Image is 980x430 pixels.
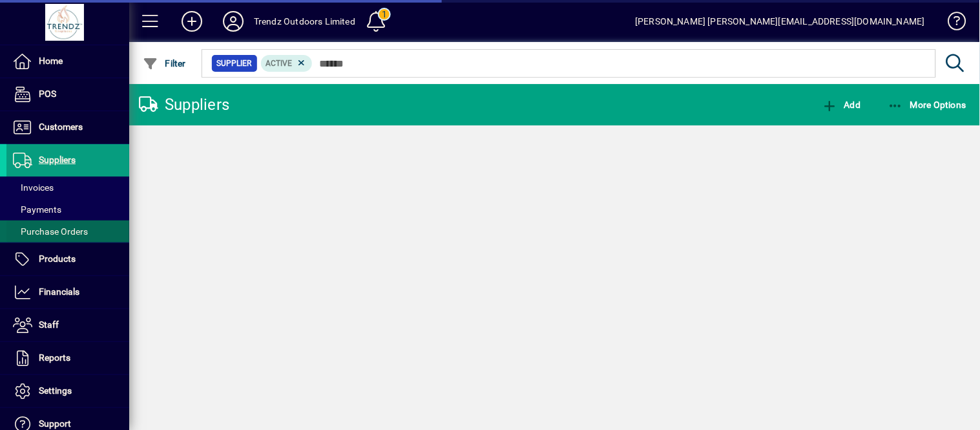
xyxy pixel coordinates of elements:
span: Invoices [13,182,54,193]
a: Customers [6,111,129,144]
span: Financials [39,286,79,297]
a: Staff [6,309,129,341]
span: Support [39,418,71,429]
button: More Options [885,93,970,116]
a: Knowledge Base [938,3,964,45]
span: Settings [39,385,72,396]
div: Trendz Outdoors Limited [254,11,355,32]
span: Add [822,100,860,110]
span: Supplier [217,57,252,70]
a: Financials [6,276,129,308]
span: Active [266,59,293,68]
button: Add [818,93,864,116]
a: Invoices [6,177,129,199]
button: Profile [213,10,254,33]
span: Customers [39,122,83,132]
mat-chip: Activation Status: Active [261,55,313,72]
a: Settings [6,375,129,407]
span: Reports [39,352,70,363]
button: Filter [140,52,189,75]
span: Suppliers [39,155,76,165]
span: More Options [888,100,967,110]
button: Add [171,10,213,33]
a: Home [6,45,129,78]
div: [PERSON_NAME] [PERSON_NAME][EMAIL_ADDRESS][DOMAIN_NAME] [635,11,925,32]
span: Filter [143,58,186,69]
span: POS [39,89,56,99]
span: Purchase Orders [13,226,88,237]
a: Reports [6,342,129,374]
span: Products [39,253,76,264]
a: Products [6,243,129,275]
span: Home [39,56,63,66]
a: POS [6,78,129,111]
span: Payments [13,204,61,215]
a: Purchase Orders [6,220,129,242]
span: Staff [39,319,59,330]
div: Suppliers [139,94,229,115]
a: Payments [6,199,129,220]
